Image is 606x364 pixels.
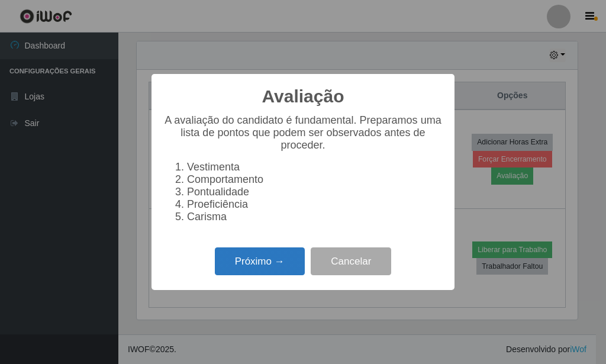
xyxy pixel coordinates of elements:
button: Cancelar [311,247,391,275]
li: Pontualidade [187,186,443,198]
li: Proeficiência [187,198,443,211]
button: Próximo → [215,247,305,275]
h2: Avaliação [262,86,344,107]
p: A avaliação do candidato é fundamental. Preparamos uma lista de pontos que podem ser observados a... [163,114,443,152]
li: Vestimenta [187,161,443,173]
li: Carisma [187,211,443,223]
li: Comportamento [187,173,443,186]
